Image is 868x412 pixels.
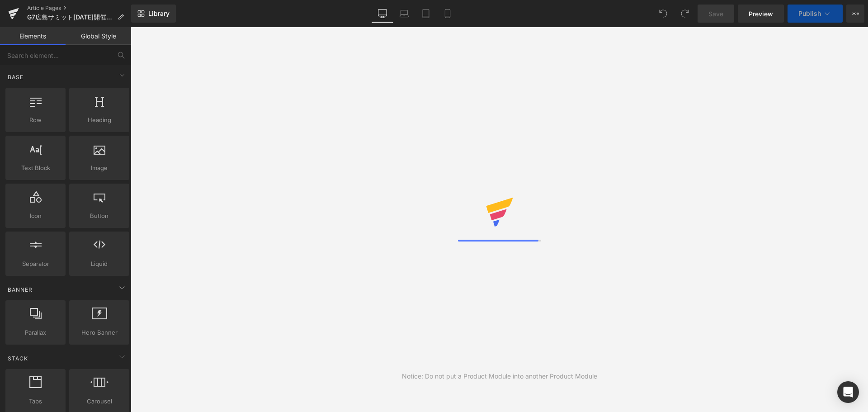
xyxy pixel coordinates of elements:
span: Banner [7,285,33,294]
span: Tabs [8,397,63,406]
a: Mobile [437,5,458,23]
span: Text Block [8,163,63,173]
span: Stack [7,354,29,363]
span: Button [72,211,127,221]
span: Preview [749,9,773,19]
div: Open Intercom Messenger [837,381,859,403]
span: Base [7,73,24,81]
div: Notice: Do not put a Product Module into another Product Module [402,371,597,381]
span: Publish [798,10,821,17]
a: Desktop [372,5,393,23]
a: New Library [131,5,176,23]
span: G7広島サミット[DATE]開催に伴う交通規制による配送遅延について [27,14,114,21]
button: More [846,5,864,23]
span: Icon [8,211,63,221]
span: Image [72,163,127,173]
span: Save [708,9,723,19]
button: Redo [676,5,694,23]
span: Separator [8,259,63,269]
a: Laptop [393,5,415,23]
a: Tablet [415,5,437,23]
span: Library [148,9,170,18]
span: Carousel [72,397,127,406]
span: Heading [72,115,127,125]
span: Row [8,115,63,125]
span: Hero Banner [72,328,127,337]
a: Preview [738,5,784,23]
span: Parallax [8,328,63,337]
a: Global Style [66,27,131,45]
button: Publish [788,5,843,23]
button: Undo [654,5,672,23]
a: Article Pages [27,5,131,12]
span: Liquid [72,259,127,269]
